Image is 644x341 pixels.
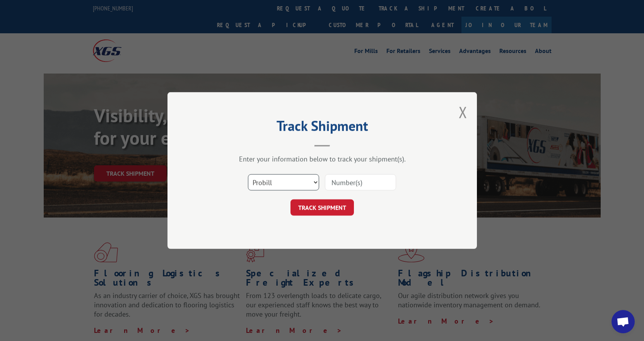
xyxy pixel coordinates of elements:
[206,154,438,163] div: Enter your information below to track your shipment(s).
[290,199,354,216] button: TRACK SHIPMENT
[206,120,438,135] h2: Track Shipment
[459,102,467,122] button: Close modal
[612,310,635,333] div: Open chat
[325,174,396,190] input: Number(s)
